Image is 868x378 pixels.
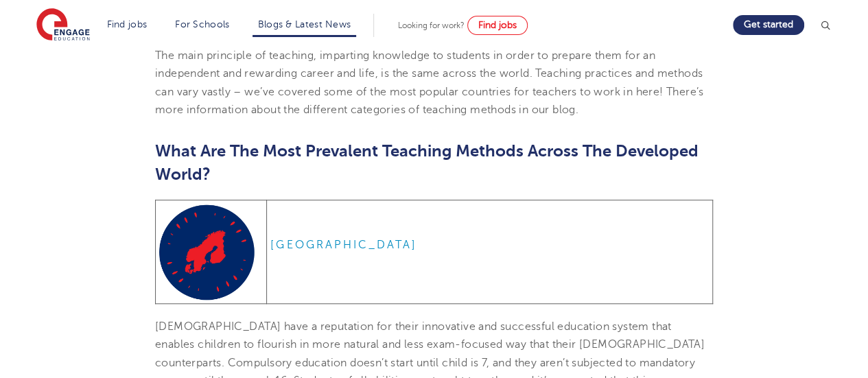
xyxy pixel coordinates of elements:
[36,8,90,43] img: Engage Education
[155,49,704,116] span: The main principle of teaching, imparting knowledge to students in order to prepare them for an i...
[155,139,713,186] h2: What Are The Most Prevalent Teaching Methods Across The Developed World?
[107,19,148,29] a: Find jobs
[398,21,465,30] span: Looking for work?
[467,16,528,35] a: Find jobs
[258,19,351,29] a: Blogs & Latest News
[478,20,517,30] span: Find jobs
[175,19,229,29] a: For Schools
[733,15,804,35] a: Get started
[270,238,709,252] h6: [GEOGRAPHIC_DATA]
